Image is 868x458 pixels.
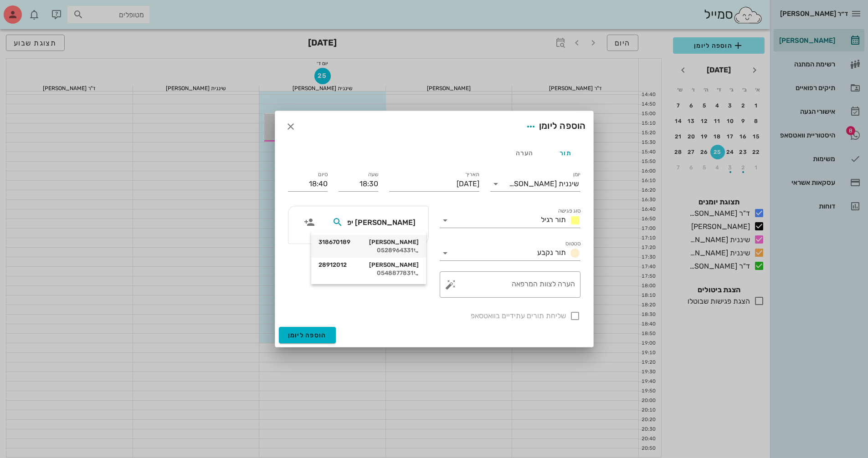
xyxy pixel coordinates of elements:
[197,11,269,20] p: פעילות אחרונה לפני 1 שעות
[318,261,419,269] div: [PERSON_NAME]
[318,270,419,277] div: 0548877831
[115,220,306,249] div: העברתי לצוות שוב את הבקשה לשיחה ואנחנו ניצור קשר בהקדם.​
[290,4,308,21] button: go back
[440,213,580,228] div: סוג פגישהתור רגיל
[318,171,328,178] label: סיום
[504,142,545,164] div: הערה
[541,215,566,224] span: תור רגיל
[545,142,586,164] div: תור
[62,123,299,150] div: לצורך הדוגמה, בצילום מעל, יש שני אנשי קשר עם אותו שם. לאמצעי- יש מייל- אך הוא בקטגוריה ״כללי״ ולכ...
[7,79,306,118] div: Lee אומר…
[318,261,347,269] span: 28912012
[7,249,306,429] div: Lee אומר…
[29,413,36,420] button: בוחר קובצי Gif
[318,239,350,246] span: 318670189
[509,180,579,188] div: שיננית [PERSON_NAME]
[55,118,306,156] div: לצורך הדוגמה, בצילום מעל, יש שני אנשי קשר עם אותו שם. לאמצעי- יש מייל- אך הוא בקטגוריה ״כללי״ ולכ...
[7,32,306,79] div: Lee אומר…
[43,413,51,420] button: העלה קובץ מצורף
[15,168,95,178] div: כפי שביקשתי - אשמח לשיחה.
[210,5,269,11] h1: [PERSON_NAME]
[7,184,306,220] div: פארן אומר…
[7,163,306,184] div: פארן אומר…
[7,118,306,163] div: Lee אומר…
[565,240,580,247] label: סטטוס
[55,249,306,409] div: לגבי השאלה השנייה, אפשר בקלות לשנות את הקטגוריה של איש קשר, אין צורך ליצור חדש. לוחצים על עריכה ב...
[287,409,302,424] button: …שלח הודעה
[318,247,419,254] div: 0528964331
[490,177,580,191] div: יומןשיננית [PERSON_NAME]
[6,4,22,20] div: סגור
[279,327,336,343] button: הוספה ליומן
[8,394,306,409] textarea: כאן המקום להקליד
[15,189,252,207] div: לגבי רשימת ההמתנה והנ"ל. ממה שהבנתי יש להגדיר [PERSON_NAME]/רופא/מרפאה שכבר בספר הטלפונים שוב כמר...
[440,246,580,260] div: סטטוסתור נקבע
[368,171,378,178] label: שעה
[318,239,419,246] div: [PERSON_NAME]
[55,79,306,117] div: בנוסף, רק אנשי קשר שבקטגוריה ״מרפאות מפנות״- יופיעו במבחר הזה. (כך מוגדר אצלכם)​
[288,331,327,339] span: הוספה ליומן
[122,225,299,243] div: העברתי לצוות שוב את הבקשה לשיחה ואנחנו ניצור קשר בהקדם. ​
[7,220,306,249] div: Lee אומר…
[537,248,566,257] span: תור נקבע
[465,171,479,178] label: תאריך
[62,255,299,282] div: לגבי השאלה השנייה, אפשר בקלות לשנות את הקטגוריה של איש קשר, אין צורך ליצור חדש. לוחצים על עריכה ב...
[523,118,586,135] div: הוספה ליומן
[14,413,21,420] button: בוחר סמלי אמוג‘י
[91,32,306,78] div: היי [PERSON_NAME],כפי שציינתי, אם אין כתובת מייל לאיש קשר הזה, הוא לא יופיע שם במבחר.תוכלי להוסיף...
[62,85,299,112] div: בנוסף, רק אנשי קשר שבקטגוריה ״מרפאות מפנות״- יופיעו במבחר הזה. (כך מוגדר אצלכם) ​
[273,5,288,20] img: Profile image for Lee
[98,37,299,73] div: היי [PERSON_NAME], כפי שציינתי, אם אין כתובת מייל לאיש קשר הזה, הוא לא יופיע שם במבחר. תוכלי להוס...
[7,184,259,213] div: לגבי רשימת ההמתנה והנ"ל. ממה שהבנתי יש להגדיר [PERSON_NAME]/רופא/מרפאה שכבר בספר הטלפונים שוב כמר...
[22,4,40,21] button: בית
[558,208,580,214] label: סוג פגישה
[573,171,580,178] label: יומן
[7,163,103,183] div: כפי שביקשתי - אשמח לשיחה.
